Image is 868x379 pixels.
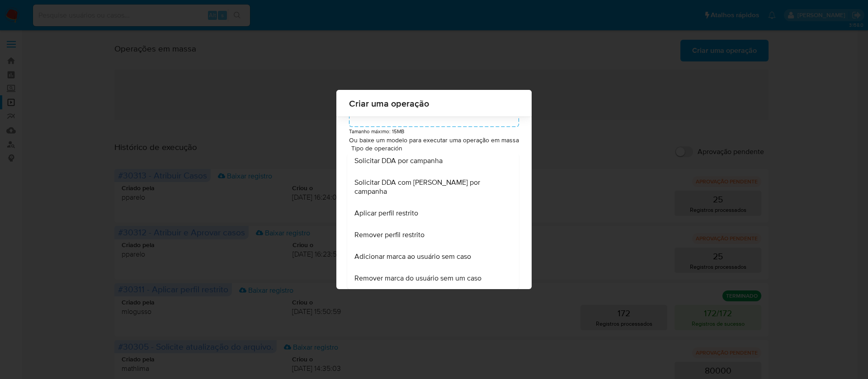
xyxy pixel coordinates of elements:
span: Solicitar DDA por campanha [354,156,443,165]
span: Solicitar DDA com [PERSON_NAME] por campanha [354,178,506,196]
span: Criar uma operação [349,99,519,108]
span: Remover marca do usuário sem um caso [354,274,481,283]
small: Tamanho máximo: 15MB [349,127,404,135]
span: Tipo de operación [351,145,521,151]
p: Ou baixe um modelo para executar uma operação em massa [349,136,519,145]
span: Adicionar marca ao usuário sem caso [354,252,471,261]
span: Remover perfil restrito [354,230,425,239]
span: Aplicar perfil restrito [354,209,418,218]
